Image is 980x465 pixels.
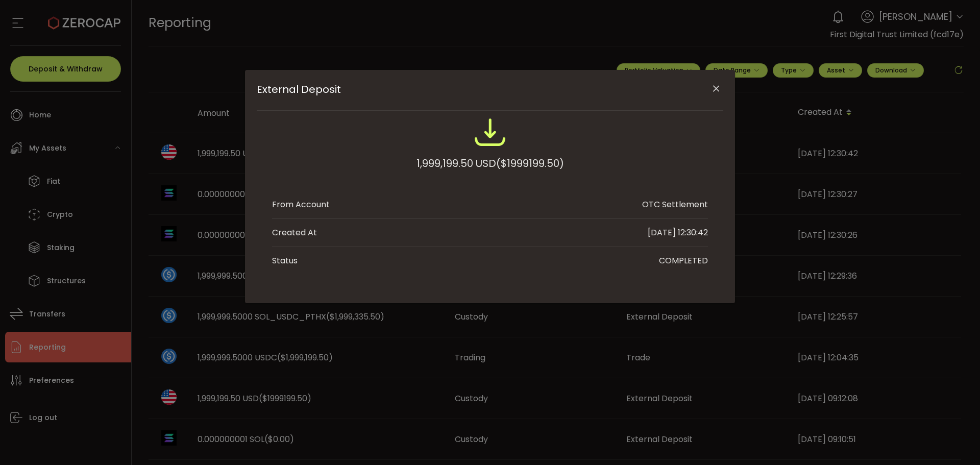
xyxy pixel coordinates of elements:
[272,227,317,239] div: Created At
[416,154,564,173] div: 1,999,199.50 USD
[496,154,564,173] span: ($1999199.50)
[257,83,677,95] span: External Deposit
[659,255,708,267] div: COMPLETED
[648,227,708,239] div: [DATE] 12:30:42
[707,80,725,98] button: Close
[642,199,708,211] div: OTC Settlement
[272,255,298,267] div: Status
[929,416,980,465] iframe: Chat Widget
[272,199,330,211] div: From Account
[245,70,735,303] div: External Deposit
